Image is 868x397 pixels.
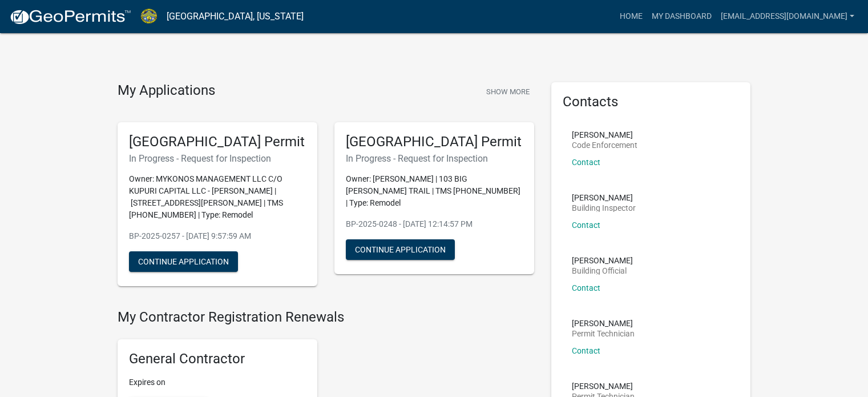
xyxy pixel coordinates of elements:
[572,141,637,149] p: Code Enforcement
[572,220,600,230] a: Contact
[572,319,635,327] p: [PERSON_NAME]
[140,9,158,24] img: Jasper County, South Carolina
[615,6,647,27] a: Home
[346,134,523,150] h5: [GEOGRAPHIC_DATA] Permit
[129,230,306,242] p: BP-2025-0257 - [DATE] 9:57:59 AM
[482,82,534,101] button: Show More
[346,153,523,164] h6: In Progress - Request for Inspection
[346,218,523,230] p: BP-2025-0248 - [DATE] 12:14:57 PM
[118,309,534,326] h4: My Contractor Registration Renewals
[118,82,215,99] h4: My Applications
[129,251,238,272] button: Continue Application
[129,173,306,221] p: Owner: MYKONOS MANAGEMENT LLC C/O KUPURI CAPITAL LLC - [PERSON_NAME] | [STREET_ADDRESS][PERSON_NA...
[167,7,304,26] a: [GEOGRAPHIC_DATA], [US_STATE]
[572,267,633,275] p: Building Official
[129,376,306,388] p: Expires on
[572,131,637,139] p: [PERSON_NAME]
[129,153,306,164] h6: In Progress - Request for Inspection
[129,351,306,367] h5: General Contractor
[572,158,600,167] a: Contact
[572,283,600,292] a: Contact
[647,6,716,27] a: My Dashboard
[572,256,633,264] p: [PERSON_NAME]
[716,6,859,27] a: [EMAIL_ADDRESS][DOMAIN_NAME]
[572,330,635,338] p: Permit Technician
[346,239,455,260] button: Continue Application
[572,194,636,202] p: [PERSON_NAME]
[572,382,635,390] p: [PERSON_NAME]
[572,204,636,212] p: Building Inspector
[572,346,600,355] a: Contact
[346,173,523,209] p: Owner: [PERSON_NAME] | 103 BIG [PERSON_NAME] TRAIL | TMS [PHONE_NUMBER] | Type: Remodel
[563,94,740,110] h5: Contacts
[129,134,306,150] h5: [GEOGRAPHIC_DATA] Permit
